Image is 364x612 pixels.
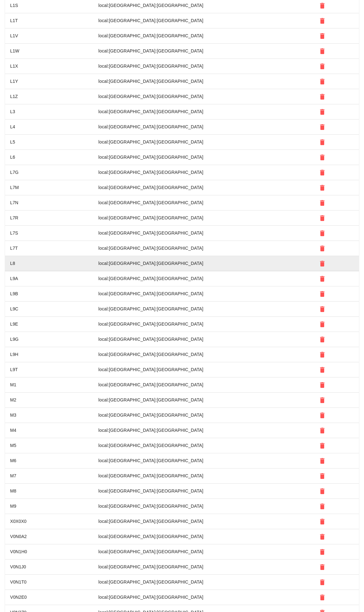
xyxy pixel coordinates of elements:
td: L8 [5,256,93,271]
td: M3 [5,408,93,423]
td: L7G [5,165,93,180]
td: local:[GEOGRAPHIC_DATA]:[GEOGRAPHIC_DATA] [93,438,312,453]
td: V0N2E0 [5,590,93,605]
td: local:[GEOGRAPHIC_DATA]:[GEOGRAPHIC_DATA] [93,408,312,423]
td: local:[GEOGRAPHIC_DATA]:[GEOGRAPHIC_DATA] [93,590,312,605]
td: M9 [5,499,93,514]
td: L1W [5,44,93,59]
td: L7S [5,226,93,241]
td: local:[GEOGRAPHIC_DATA]:[GEOGRAPHIC_DATA] [93,135,312,150]
td: X0X0X0 [5,514,93,529]
td: L9A [5,271,93,286]
td: M8 [5,484,93,499]
td: L1T [5,13,93,28]
td: M1 [5,377,93,393]
td: local:[GEOGRAPHIC_DATA]:[GEOGRAPHIC_DATA] [93,165,312,180]
td: local:[GEOGRAPHIC_DATA]:[GEOGRAPHIC_DATA] [93,180,312,195]
td: local:[GEOGRAPHIC_DATA]:[GEOGRAPHIC_DATA] [93,529,312,544]
td: local:[GEOGRAPHIC_DATA]:[GEOGRAPHIC_DATA] [93,362,312,377]
td: L3 [5,104,93,119]
td: local:[GEOGRAPHIC_DATA]:[GEOGRAPHIC_DATA] [93,317,312,332]
td: local:[GEOGRAPHIC_DATA]:[GEOGRAPHIC_DATA] [93,514,312,529]
td: local:[GEOGRAPHIC_DATA]:[GEOGRAPHIC_DATA] [93,119,312,135]
td: local:[GEOGRAPHIC_DATA]:[GEOGRAPHIC_DATA] [93,332,312,347]
td: local:[GEOGRAPHIC_DATA]:[GEOGRAPHIC_DATA] [93,453,312,468]
td: V0N1J0 [5,560,93,575]
td: local:[GEOGRAPHIC_DATA]:[GEOGRAPHIC_DATA] [93,74,312,89]
td: local:[GEOGRAPHIC_DATA]:[GEOGRAPHIC_DATA] [93,211,312,226]
td: local:[GEOGRAPHIC_DATA]:[GEOGRAPHIC_DATA] [93,575,312,590]
td: local:[GEOGRAPHIC_DATA]:[GEOGRAPHIC_DATA] [93,89,312,104]
td: local:[GEOGRAPHIC_DATA]:[GEOGRAPHIC_DATA] [93,560,312,575]
td: L9H [5,347,93,362]
td: local:[GEOGRAPHIC_DATA]:[GEOGRAPHIC_DATA] [93,13,312,28]
td: V0N1H0 [5,544,93,560]
td: local:[GEOGRAPHIC_DATA]:[GEOGRAPHIC_DATA] [93,347,312,362]
td: L7N [5,195,93,211]
td: local:[GEOGRAPHIC_DATA]:[GEOGRAPHIC_DATA] [93,544,312,560]
td: L9T [5,362,93,377]
td: L7T [5,241,93,256]
td: local:[GEOGRAPHIC_DATA]:[GEOGRAPHIC_DATA] [93,484,312,499]
td: M5 [5,438,93,453]
td: local:[GEOGRAPHIC_DATA]:[GEOGRAPHIC_DATA] [93,271,312,286]
td: V0N0A2 [5,529,93,544]
td: M7 [5,468,93,484]
td: local:[GEOGRAPHIC_DATA]:[GEOGRAPHIC_DATA] [93,44,312,59]
td: M6 [5,453,93,468]
td: M4 [5,423,93,438]
td: local:[GEOGRAPHIC_DATA]:[GEOGRAPHIC_DATA] [93,302,312,317]
td: local:[GEOGRAPHIC_DATA]:[GEOGRAPHIC_DATA] [93,499,312,514]
td: local:[GEOGRAPHIC_DATA]:[GEOGRAPHIC_DATA] [93,256,312,271]
td: local:[GEOGRAPHIC_DATA]:[GEOGRAPHIC_DATA] [93,393,312,408]
td: local:[GEOGRAPHIC_DATA]:[GEOGRAPHIC_DATA] [93,286,312,302]
td: L9G [5,332,93,347]
td: L7R [5,211,93,226]
td: L1Z [5,89,93,104]
td: L1V [5,28,93,44]
td: M2 [5,393,93,408]
td: local:[GEOGRAPHIC_DATA]:[GEOGRAPHIC_DATA] [93,226,312,241]
td: local:[GEOGRAPHIC_DATA]:[GEOGRAPHIC_DATA] [93,468,312,484]
td: local:[GEOGRAPHIC_DATA]:[GEOGRAPHIC_DATA] [93,104,312,119]
td: local:[GEOGRAPHIC_DATA]:[GEOGRAPHIC_DATA] [93,423,312,438]
td: L7M [5,180,93,195]
td: L9C [5,302,93,317]
td: local:[GEOGRAPHIC_DATA]:[GEOGRAPHIC_DATA] [93,195,312,211]
td: L9B [5,286,93,302]
td: L1X [5,59,93,74]
td: L5 [5,135,93,150]
td: V0N1T0 [5,575,93,590]
td: local:[GEOGRAPHIC_DATA]:[GEOGRAPHIC_DATA] [93,377,312,393]
td: L1Y [5,74,93,89]
td: local:[GEOGRAPHIC_DATA]:[GEOGRAPHIC_DATA] [93,150,312,165]
td: L9E [5,317,93,332]
td: local:[GEOGRAPHIC_DATA]:[GEOGRAPHIC_DATA] [93,59,312,74]
td: L6 [5,150,93,165]
td: local:[GEOGRAPHIC_DATA]:[GEOGRAPHIC_DATA] [93,28,312,44]
td: local:[GEOGRAPHIC_DATA]:[GEOGRAPHIC_DATA] [93,241,312,256]
td: L4 [5,119,93,135]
